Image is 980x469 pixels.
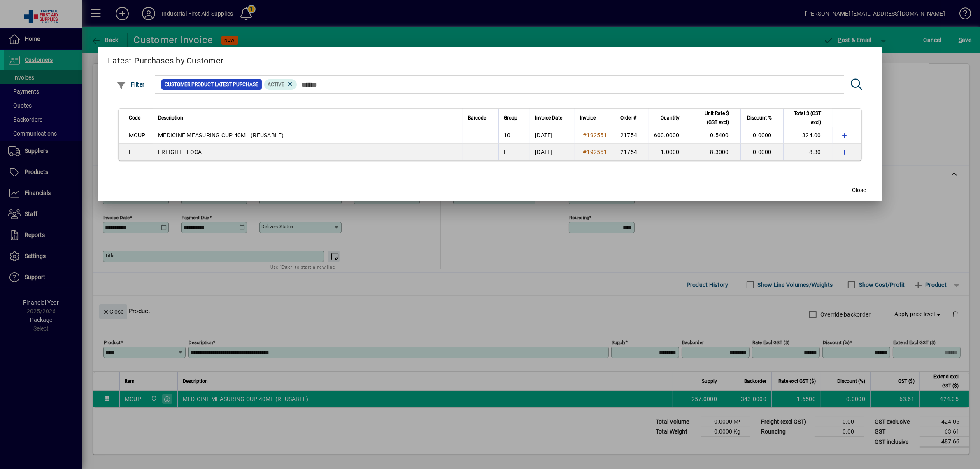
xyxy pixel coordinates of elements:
td: 21754 [615,127,649,144]
td: 324.00 [783,127,833,144]
span: Description [158,113,183,122]
td: 1.0000 [649,144,691,160]
div: Code [129,113,148,122]
td: 8.30 [783,144,833,160]
button: Filter [114,77,147,92]
span: MCUP [129,132,145,138]
span: Quantity [661,113,680,122]
span: MEDICINE MEASURING CUP 40ML (REUSABLE) [158,132,284,138]
div: Total $ (GST excl) [789,109,829,127]
a: #192551 [580,131,610,140]
div: Invoice Date [535,113,570,122]
span: L [129,149,132,155]
span: Group [504,113,517,122]
td: [DATE] [530,127,575,144]
div: Barcode [468,113,493,122]
span: Active [268,82,284,87]
span: Filter [116,81,145,88]
div: Unit Rate $ (GST excl) [696,109,736,127]
div: Quantity [654,113,687,122]
span: Discount % [747,113,772,122]
span: Unit Rate $ (GST excl) [696,109,729,127]
td: [DATE] [530,144,575,160]
span: F [504,149,507,155]
td: 600.0000 [649,127,691,144]
td: 8.3000 [691,144,740,160]
div: Description [158,113,458,122]
span: Total $ (GST excl) [789,109,821,127]
span: 10 [504,132,511,138]
td: 21754 [615,144,649,160]
span: FREIGHT - LOCAL [158,149,205,155]
div: Group [504,113,525,122]
td: 0.0000 [740,144,783,160]
span: 192551 [587,132,607,138]
span: Invoice Date [535,113,562,122]
span: # [583,149,587,155]
div: Discount % [746,113,779,122]
h2: Latest Purchases by Customer [98,47,882,71]
span: Invoice [580,113,596,122]
span: Order # [620,113,636,122]
a: #192551 [580,148,610,157]
span: Barcode [468,113,486,122]
span: 192551 [587,149,607,155]
td: 0.5400 [691,127,740,144]
span: Customer Product Latest Purchase [165,80,258,89]
div: Order # [620,113,644,122]
mat-chip: Product Activation Status: Active [264,79,297,90]
span: Code [129,113,140,122]
button: Close [846,183,872,198]
div: Invoice [580,113,610,122]
span: Close [852,186,866,195]
td: 0.0000 [740,127,783,144]
span: # [583,132,587,138]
